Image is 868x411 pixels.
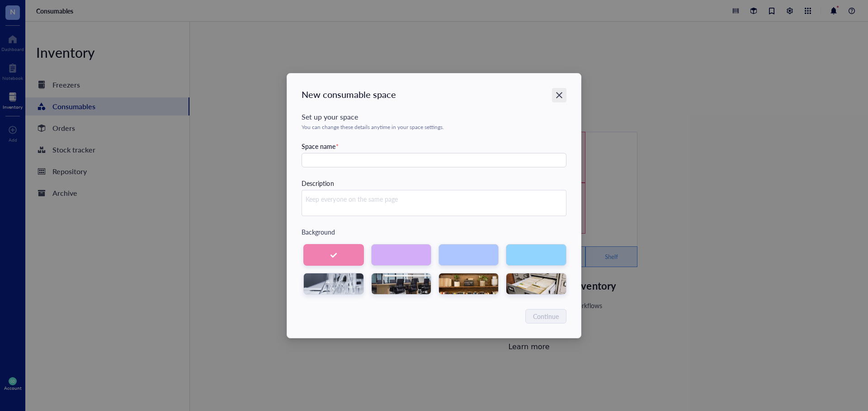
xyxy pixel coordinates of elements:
[302,111,566,122] div: Set up your space
[302,227,566,237] div: Background
[302,178,334,188] div: Description
[302,88,566,101] div: New consumable space
[302,141,566,151] div: Space name
[552,90,566,101] span: Close
[302,124,566,130] div: You can change these details anytime in your space settings.
[552,88,566,102] button: Close
[525,309,566,323] button: Continue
